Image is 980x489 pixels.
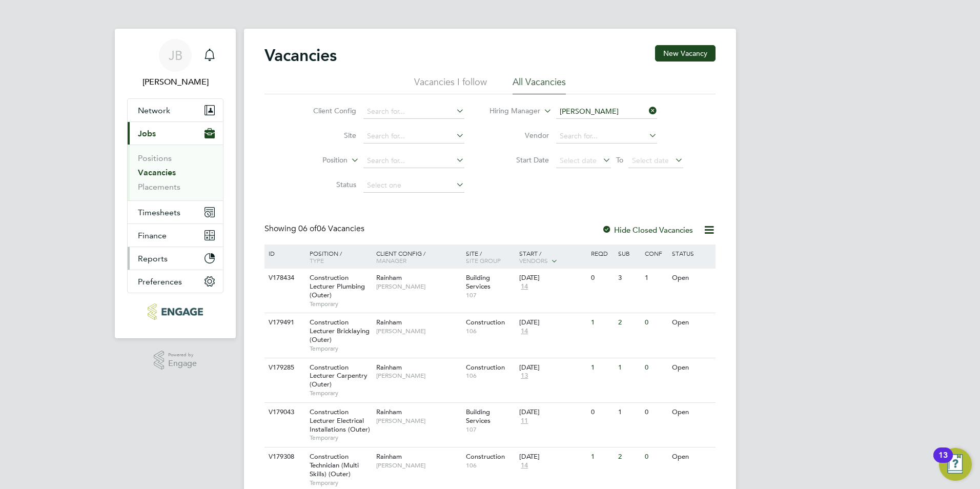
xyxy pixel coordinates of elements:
button: Reports [128,247,223,270]
label: Hiring Manager [481,106,540,116]
li: Vacancies I follow [414,76,487,94]
div: 0 [642,447,669,466]
span: Type [310,256,324,264]
div: Start / [517,244,588,270]
div: [DATE] [519,318,586,327]
div: 2 [616,313,642,332]
div: Open [669,358,714,377]
div: Open [669,403,714,422]
label: Status [297,180,356,189]
span: Temporary [310,300,371,308]
span: Select date [632,156,669,165]
div: 1 [616,358,642,377]
div: Jobs [128,145,223,200]
label: Client Config [297,106,356,115]
input: Search for... [556,105,657,119]
span: 06 of [298,223,317,234]
span: Building Services [466,407,491,425]
span: Construction Lecturer Electrical Installations (Outer) [310,407,370,434]
span: Temporary [310,434,371,442]
span: 14 [519,327,529,336]
h2: Vacancies [264,45,337,66]
div: 0 [588,403,615,422]
div: 1 [642,269,669,288]
span: Rainham [376,407,402,416]
span: 11 [519,417,529,425]
div: Open [669,269,714,288]
input: Select one [363,178,464,193]
a: Powered byEngage [154,351,197,370]
a: Positions [138,153,172,163]
span: Preferences [138,277,182,287]
img: huntereducation-logo-retina.png [148,303,202,320]
div: V179043 [266,403,302,422]
button: Network [128,99,223,121]
div: [DATE] [519,408,586,417]
span: 107 [466,425,515,434]
span: Temporary [310,389,371,397]
div: 13 [938,455,948,468]
div: Position / [302,244,374,269]
a: Go to home page [127,303,223,320]
span: Engage [168,359,197,368]
label: Start Date [490,155,549,165]
div: [DATE] [519,453,586,461]
button: Open Resource Center, 13 new notifications [939,448,972,481]
span: Construction [466,452,505,461]
button: New Vacancy [655,45,716,62]
span: 13 [519,372,529,380]
span: [PERSON_NAME] [376,461,461,470]
span: Select date [560,156,597,165]
div: 1 [616,403,642,422]
div: V178434 [266,269,302,288]
div: 0 [588,269,615,288]
div: [DATE] [519,274,586,282]
div: Open [669,313,714,332]
span: Temporary [310,479,371,487]
div: Status [669,244,714,262]
span: Finance [138,231,167,240]
span: Construction [466,318,505,327]
span: Construction Technician (Multi Skills) (Outer) [310,452,359,478]
span: 14 [519,461,529,470]
span: Jobs [138,129,156,138]
div: 0 [642,358,669,377]
span: JB [169,49,182,62]
div: Site / [463,244,517,269]
span: Timesheets [138,208,180,217]
span: To [613,153,626,167]
span: 06 Vacancies [298,223,364,234]
a: Vacancies [138,168,176,177]
span: Temporary [310,344,371,353]
div: 1 [588,358,615,377]
div: V179491 [266,313,302,332]
nav: Main navigation [115,29,236,338]
div: 3 [616,269,642,288]
input: Search for... [556,129,657,144]
span: 107 [466,291,515,299]
div: Client Config / [374,244,463,269]
div: Open [669,447,714,466]
label: Position [289,155,348,166]
div: [DATE] [519,363,586,372]
span: [PERSON_NAME] [376,417,461,425]
input: Search for... [363,129,464,144]
li: All Vacancies [513,76,566,94]
span: [PERSON_NAME] [376,282,461,291]
span: 14 [519,282,529,291]
button: Preferences [128,270,223,293]
span: Vendors [519,256,548,264]
input: Search for... [363,154,464,168]
span: Rainham [376,273,402,282]
div: Reqd [588,244,615,262]
div: V179308 [266,447,302,466]
div: Showing [264,223,366,234]
div: Conf [642,244,669,262]
span: Rainham [376,452,402,461]
button: Jobs [128,122,223,145]
span: 106 [466,327,515,335]
span: Construction Lecturer Plumbing (Outer) [310,273,365,299]
span: Rainham [376,318,402,327]
label: Site [297,131,356,140]
span: Network [138,106,170,115]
